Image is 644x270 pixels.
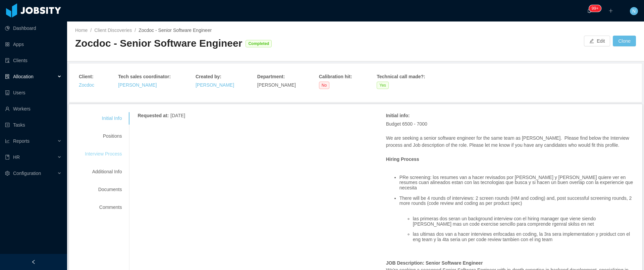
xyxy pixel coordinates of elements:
p: We are seeking a senior software engineer for the same team as [PERSON_NAME]. Please find below t... [386,135,634,149]
strong: Department : [257,74,285,79]
span: Zocdoc - Senior Software Engineer [139,28,212,33]
div: Initial Info [77,112,130,125]
strong: Created by : [196,74,221,79]
span: Yes [377,82,389,89]
a: icon: pie-chartDashboard [5,21,62,35]
li: There will be 4 rounds of interviews: 2 screen rounds (HM and coding) and, post successful screen... [399,196,634,206]
strong: Initial info : [386,113,410,118]
div: Zocdoc - Senior Software Engineer [75,37,242,50]
i: icon: setting [5,171,10,176]
a: icon: robotUsers [5,86,62,99]
a: Zocdoc [79,82,94,88]
div: Interview Process [77,148,130,160]
span: Configuration [13,171,41,176]
i: icon: bell [587,8,592,13]
li: las primeras dos seran un background interview con el hiring manager que viene siendo [PERSON_NAM... [413,216,634,227]
button: Clone [613,36,636,46]
span: [DATE] [170,113,185,118]
a: icon: profileTasks [5,118,62,132]
span: Reports [13,138,30,144]
span: / [90,28,92,33]
p: Budget 6500 - 7000 [386,121,634,128]
div: Comments [77,201,130,214]
strong: Client : [79,74,94,79]
strong: Technical call made? : [377,74,425,79]
i: icon: line-chart [5,139,10,143]
span: Allocation [13,74,34,79]
a: icon: appstoreApps [5,38,62,51]
li: PRe screening: los resumes van a hacer revisados por [PERSON_NAME] y [PERSON_NAME] quiere ver en ... [399,175,634,190]
span: Completed [246,40,272,47]
i: icon: book [5,155,10,160]
a: icon: auditClients [5,54,62,67]
span: No [319,82,329,89]
span: [PERSON_NAME] [257,82,296,88]
strong: JOB Description: Senior Software Engineer [386,260,483,266]
div: Documents [77,183,130,196]
a: Home [75,28,88,33]
a: [PERSON_NAME] [196,82,234,88]
a: [PERSON_NAME] [118,82,157,88]
button: icon: editEdit [584,36,610,46]
sup: 1668 [589,5,601,12]
a: Client Discoveries [94,28,132,33]
span: / [135,28,136,33]
strong: Tech sales coordinator : [118,74,171,79]
a: icon: userWorkers [5,102,62,116]
i: icon: plus [608,8,613,13]
div: Additional Info [77,166,130,178]
strong: Calibration hit : [319,74,352,79]
li: las ultimas dos van a hacer interviews enfocadas en coding, la 3ra sera implementation y proiduct... [413,232,634,242]
div: Positions [77,130,130,142]
strong: Hiring Process [386,156,419,162]
span: HR [13,154,20,160]
strong: Requested at : [138,113,169,118]
i: icon: solution [5,74,10,79]
span: N [632,7,636,15]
